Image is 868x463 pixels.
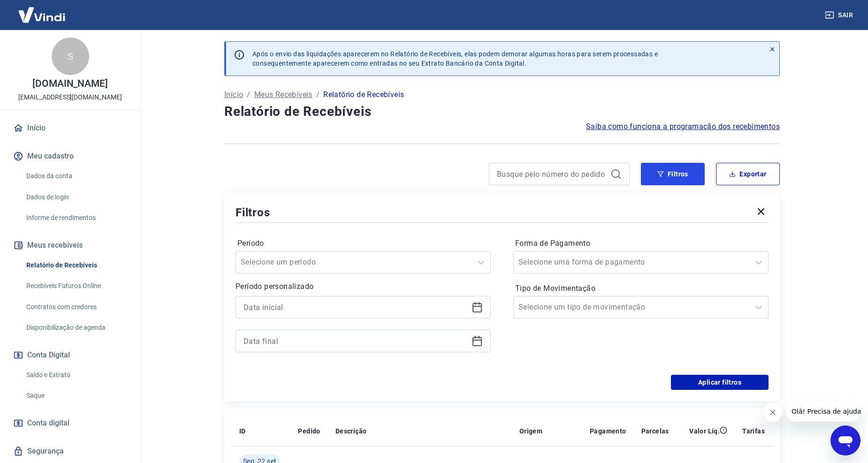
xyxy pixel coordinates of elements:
[641,163,705,185] button: Filtros
[316,89,320,100] p: /
[586,121,780,132] a: Saiba como funciona a programação dos recebimentos
[11,441,129,462] a: Segurança
[515,238,767,249] label: Forma de Pagamento
[763,403,782,422] iframe: Fechar mensagem
[11,345,129,365] button: Conta Digital
[244,300,468,314] input: Data inicial
[671,375,769,390] button: Aplicar filtros
[23,276,129,296] a: Recebíveis Futuros Online
[6,7,79,14] span: Olá! Precisa de ajuda?
[515,283,767,294] label: Tipo de Movimentação
[254,89,312,100] a: Meus Recebíveis
[52,38,89,75] div: S
[590,426,626,436] p: Pagamento
[497,167,607,181] input: Busque pelo número do pedido
[742,426,765,436] p: Tarifas
[11,235,129,256] button: Meus recebíveis
[335,426,367,436] p: Descrição
[23,167,129,186] a: Dados da conta
[23,386,129,405] a: Saque
[247,89,250,100] p: /
[298,426,320,436] p: Pedido
[11,0,72,29] img: Vindi
[519,426,542,436] p: Origem
[11,413,129,433] a: Conta digital
[23,365,129,385] a: Saldo e Extrato
[23,318,129,337] a: Disponibilização de agenda
[823,7,857,24] button: Sair
[830,425,860,455] iframe: Botão para abrir a janela de mensagens
[23,256,129,275] a: Relatório de Recebíveis
[224,102,780,121] h4: Relatório de Recebíveis
[224,89,243,100] a: Início
[689,426,720,436] p: Valor Líq.
[27,417,69,430] span: Conta digital
[716,163,780,185] button: Exportar
[11,146,129,167] button: Meu cadastro
[252,49,658,68] p: Após o envio das liquidações aparecerem no Relatório de Recebíveis, elas podem demorar algumas ho...
[23,208,129,228] a: Informe de rendimentos
[786,401,860,422] iframe: Mensagem da empresa
[236,205,270,220] h5: Filtros
[239,426,246,436] p: ID
[11,118,129,138] a: Início
[323,89,404,100] p: Relatório de Recebíveis
[32,79,108,89] p: [DOMAIN_NAME]
[23,297,129,317] a: Contratos com credores
[18,92,122,102] p: [EMAIL_ADDRESS][DOMAIN_NAME]
[641,426,669,436] p: Parcelas
[237,238,489,249] label: Período
[236,281,491,292] p: Período personalizado
[244,334,468,348] input: Data final
[23,188,129,207] a: Dados de login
